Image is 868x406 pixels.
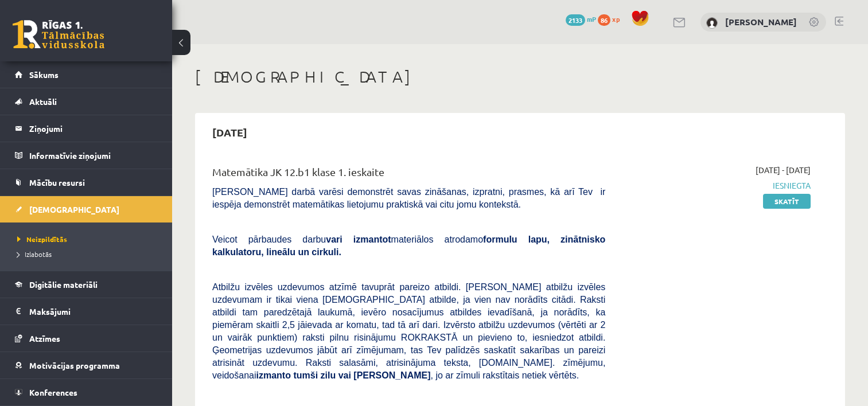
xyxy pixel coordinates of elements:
[622,179,811,192] span: Iesniegta
[326,235,391,244] b: vari izmantot
[706,17,718,29] img: Robijs Cabuls
[29,333,60,343] span: Atzīmes
[15,196,158,222] a: [DEMOGRAPHIC_DATA]
[29,298,158,325] legend: Maksājumi
[212,282,605,380] span: Atbilžu izvēles uzdevumos atzīmē tavuprāt pareizo atbildi. [PERSON_NAME] atbilžu izvēles uzdevuma...
[17,249,161,259] a: Izlabotās
[29,204,119,214] span: [DEMOGRAPHIC_DATA]
[15,325,158,352] a: Atzīmes
[598,14,625,24] a: 86 xp
[29,360,120,370] span: Motivācijas programma
[15,298,158,325] a: Maksājumi
[201,119,259,146] h2: [DATE]
[29,96,57,107] span: Aktuāli
[17,234,161,244] a: Neizpildītās
[212,235,605,257] span: Veicot pārbaudes darbu materiālos atrodamo
[29,69,59,80] span: Sākums
[612,14,620,24] span: xp
[212,187,605,209] span: [PERSON_NAME] darbā varēsi demonstrēt savas zināšanas, izpratni, prasmes, kā arī Tev ir iespēja d...
[29,387,77,397] span: Konferences
[15,115,158,142] a: Ziņojumi
[15,142,158,169] a: Informatīvie ziņojumi
[15,88,158,115] a: Aktuāli
[598,14,610,26] span: 86
[15,352,158,378] a: Motivācijas programma
[13,20,104,49] a: Rīgas 1. Tālmācības vidusskola
[256,370,291,380] b: izmanto
[212,164,605,185] div: Matemātika JK 12.b1 klase 1. ieskaite
[29,279,98,290] span: Digitālie materiāli
[17,235,67,244] span: Neizpildītās
[15,61,158,88] a: Sākums
[756,164,811,176] span: [DATE] - [DATE]
[763,194,811,209] a: Skatīt
[725,16,797,28] a: [PERSON_NAME]
[195,67,845,87] h1: [DEMOGRAPHIC_DATA]
[29,177,85,188] span: Mācību resursi
[29,115,158,142] legend: Ziņojumi
[212,235,605,257] b: formulu lapu, zinātnisko kalkulatoru, lineālu un cirkuli.
[587,14,596,24] span: mP
[29,142,158,169] legend: Informatīvie ziņojumi
[566,14,596,24] a: 2133 mP
[17,249,52,259] span: Izlabotās
[15,169,158,196] a: Mācību resursi
[15,379,158,405] a: Konferences
[293,370,430,380] b: tumši zilu vai [PERSON_NAME]
[15,271,158,298] a: Digitālie materiāli
[566,14,585,26] span: 2133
